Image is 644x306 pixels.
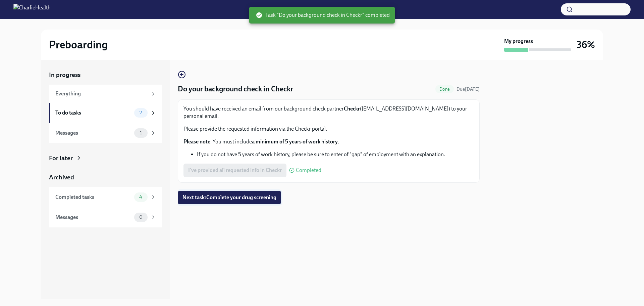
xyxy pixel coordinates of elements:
a: To do tasks7 [49,103,162,123]
div: Messages [55,129,131,137]
h4: Do your background check in Checkr [178,84,293,94]
p: Please provide the requested information via the Checkr portal. [183,125,474,133]
span: Done [435,87,454,92]
strong: Please note [183,138,210,145]
p: : You must include . [183,138,474,145]
span: 1 [136,130,146,135]
div: To do tasks [55,109,131,117]
li: If you do not have 5 years of work history, please be sure to enter of "gap" of employment with a... [197,151,474,158]
a: Archived [49,173,162,182]
p: You should have received an email from our background check partner ([EMAIL_ADDRESS][DOMAIN_NAME]... [183,105,474,120]
strong: [DATE] [465,86,480,92]
h2: Preboarding [49,38,108,51]
a: Messages0 [49,207,162,227]
span: Next task : Complete your drug screening [182,194,276,201]
a: Messages1 [49,123,162,143]
span: 0 [135,215,147,220]
button: Next task:Complete your drug screening [178,191,281,204]
div: For later [49,154,73,163]
span: August 21st, 2025 08:00 [457,86,480,92]
a: Completed tasks4 [49,187,162,207]
a: Everything [49,85,162,103]
span: Due [457,86,480,92]
a: In progress [49,71,162,79]
strong: Checkr [344,105,360,112]
span: 7 [136,110,146,115]
strong: My progress [504,38,533,45]
span: Task "Do your background check in Checkr" completed [256,11,390,19]
strong: a minimum of 5 years of work history [252,138,338,145]
span: Completed [296,168,321,173]
img: CharlieHealth [13,4,51,15]
a: For later [49,154,162,163]
h3: 36% [577,39,595,51]
div: Completed tasks [55,193,131,201]
div: Messages [55,214,131,221]
span: 4 [135,194,146,200]
div: Everything [55,90,148,97]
